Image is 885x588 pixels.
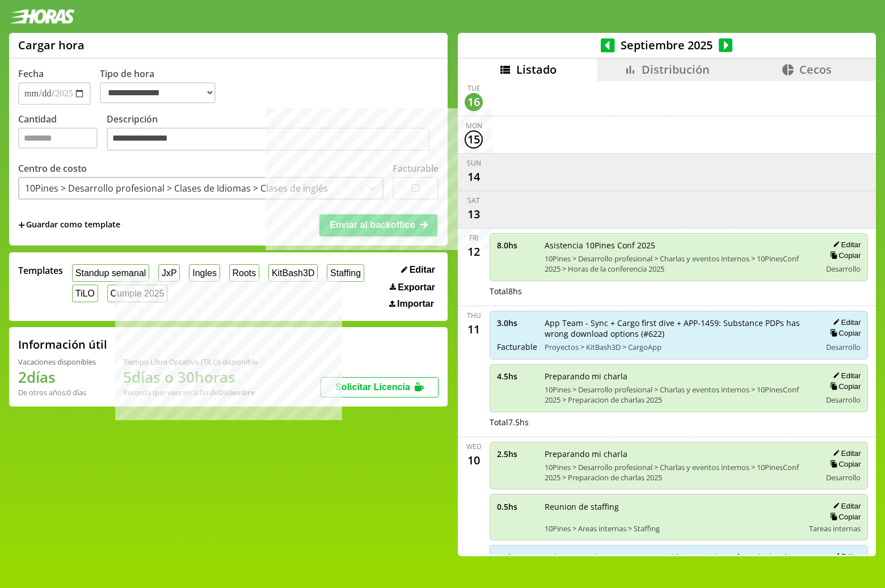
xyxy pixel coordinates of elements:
label: Fecha [18,67,44,80]
span: 2.5 hs [497,449,537,459]
label: Centro de costo [18,162,87,175]
span: Enviar al backoffice [330,220,415,230]
div: Recordá que vencen a fin de [123,387,258,397]
span: 10Pines > Desarrollo profesional > Charlas y eventos internos > 10PinesConf 2025 > Preparacion de... [545,462,813,483]
button: Enviar al backoffice [319,214,437,236]
span: Asistencia 10Pines Conf 2025 [545,240,813,251]
span: Desarrollo [826,395,861,405]
div: Thu [467,311,481,320]
div: 16 [465,93,483,111]
button: Standup semanal [72,264,149,282]
span: Templates [18,264,63,277]
button: Exportar [386,282,439,293]
span: Tareas internas [809,523,861,534]
span: Substance release + APP-1411: Add canonical URL for vehicles, kits and substance page + PR reviews [545,552,813,573]
b: Diciembre [218,387,255,397]
span: Reunion de staffing [545,501,801,512]
div: Vacaciones disponibles [18,357,96,367]
button: Copiar [827,512,861,522]
label: Facturable [393,162,439,175]
div: 10 [465,451,483,469]
button: Editar [829,552,861,561]
button: Copiar [827,382,861,391]
span: 4.0 hs [497,552,537,562]
label: Tipo de hora [100,67,225,105]
div: Total 8 hs [490,286,868,297]
div: Fri [469,233,478,243]
button: Solicitar Licencia [321,377,439,397]
span: 8.0 hs [497,240,537,251]
h1: 2 días [18,367,96,387]
div: Tiempo Libre Optativo (TiLO) disponible [123,357,258,367]
span: Solicitar Licencia [335,382,410,392]
div: 11 [465,320,483,339]
button: TiLO [72,285,98,302]
h2: Información útil [18,337,107,352]
div: 15 [465,130,483,149]
span: +Guardar como template [18,219,120,231]
button: Staffing [327,264,364,282]
span: Septiembre 2025 [615,37,719,53]
label: Cantidad [18,113,107,154]
span: Preparando mi charla [545,371,813,382]
button: JxP [158,264,180,282]
span: App Team - Sync + Cargo first dive + APP-1459: Substance PDPs has wrong download options (#622) [545,318,813,339]
span: 10Pines > Desarrollo profesional > Charlas y eventos internos > 10PinesConf 2025 > Horas de la co... [545,253,813,274]
span: Proyectos > KitBash3D > CargoApp [545,342,813,352]
div: scrollable content [458,81,876,555]
span: 10Pines > Areas internas > Staffing [545,523,801,534]
select: Tipo de hora [100,82,216,103]
button: Cumple 2025 [107,285,168,302]
button: Copiar [827,251,861,260]
button: KitBash3D [268,264,318,282]
input: Cantidad [18,128,98,149]
button: Editar [829,501,861,511]
span: Facturable [497,341,537,352]
div: 14 [465,168,483,186]
button: Copiar [827,328,861,338]
img: logotipo [9,9,75,24]
div: Wed [466,442,482,451]
div: Tue [467,83,481,93]
div: De otros años: 0 días [18,387,96,397]
div: 13 [465,205,483,223]
span: Editar [410,265,435,275]
button: Editar [829,449,861,458]
div: Sun [467,158,481,168]
span: Preparando mi charla [545,449,813,459]
div: 12 [465,243,483,261]
div: Sat [467,196,480,205]
button: Editar [829,240,861,249]
span: Desarrollo [826,472,861,483]
h1: 5 días o 30 horas [123,367,258,387]
h1: Cargar hora [18,37,85,53]
button: Ingles [189,264,220,282]
button: Editar [829,318,861,327]
button: Editar [398,264,439,276]
button: Copiar [827,459,861,469]
span: Exportar [398,282,435,293]
div: Total 7.5 hs [490,417,868,428]
label: Descripción [107,113,439,154]
span: 0.5 hs [497,501,537,512]
span: Desarrollo [826,342,861,352]
button: Editar [829,371,861,380]
span: 10Pines > Desarrollo profesional > Charlas y eventos internos > 10PinesConf 2025 > Preparacion de... [545,384,813,405]
button: Roots [229,264,259,282]
div: 10Pines > Desarrollo profesional > Clases de Idiomas > Clases de inglés [25,182,328,194]
span: Desarrollo [826,264,861,274]
span: Listado [516,62,557,77]
span: Cecos [799,62,832,77]
span: 4.5 hs [497,371,537,382]
span: 3.0 hs [497,318,537,328]
div: Mon [466,121,482,130]
span: Distribución [642,62,710,77]
span: + [18,219,25,231]
span: Importar [397,299,434,309]
textarea: Descripción [107,128,429,151]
